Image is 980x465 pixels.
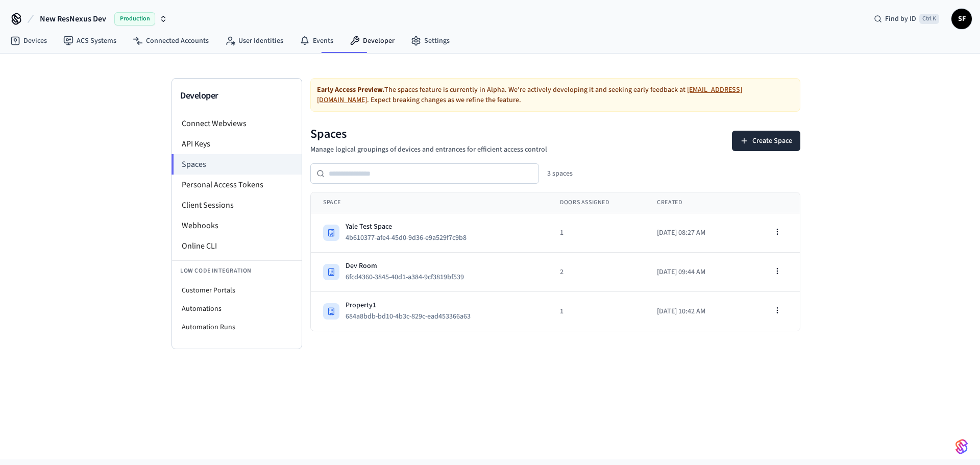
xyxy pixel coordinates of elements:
[172,281,302,300] li: Customer Portals
[548,292,645,331] td: 1
[317,85,384,95] strong: Early Access Preview.
[548,192,645,213] th: Doors Assigned
[645,192,741,213] th: Created
[547,168,573,179] div: 3 spaces
[172,134,302,154] li: API Keys
[403,32,458,50] a: Settings
[55,32,125,50] a: ACS Systems
[310,144,547,155] p: Manage logical groupings of devices and entrances for efficient access control
[548,253,645,292] td: 2
[317,85,742,105] a: [EMAIL_ADDRESS][DOMAIN_NAME]
[310,78,800,112] div: The spaces feature is currently in Alpha. We're actively developing it and seeking early feedback...
[172,260,302,281] li: Low Code Integration
[341,32,403,50] a: Developer
[125,32,217,50] a: Connected Accounts
[291,32,341,50] a: Events
[344,232,477,244] button: 4b610377-afe4-45d0-9d36-e9a529f7c9b8
[344,271,474,283] button: 6fcd4360-3845-40d1-a384-9cf3819bf539
[951,9,972,29] button: SF
[114,12,155,26] span: Production
[548,213,645,253] td: 1
[645,213,741,253] td: [DATE] 08:27 AM
[346,300,479,310] div: Property1
[732,131,800,151] button: Create Space
[866,10,947,28] div: Find by IDCtrl K
[171,154,302,175] li: Spaces
[919,14,939,24] span: Ctrl K
[172,195,302,215] li: Client Sessions
[645,292,741,331] td: [DATE] 10:42 AM
[311,192,548,213] th: Space
[172,175,302,195] li: Personal Access Tokens
[952,10,971,28] span: SF
[217,32,291,50] a: User Identities
[310,126,547,142] h1: Spaces
[172,318,302,336] li: Automation Runs
[955,438,968,455] img: SeamLogoGradient.69752ec5.svg
[180,89,293,103] h3: Developer
[172,113,302,134] li: Connect Webviews
[346,261,472,271] div: Dev Room
[344,310,481,323] button: 684a8bdb-bd10-4b3c-829c-ead453366a63
[172,300,302,318] li: Automations
[172,236,302,256] li: Online CLI
[172,215,302,236] li: Webhooks
[346,222,475,232] div: Yale Test Space
[645,253,741,292] td: [DATE] 09:44 AM
[40,13,106,25] span: New ResNexus Dev
[2,32,55,50] a: Devices
[885,14,916,24] span: Find by ID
